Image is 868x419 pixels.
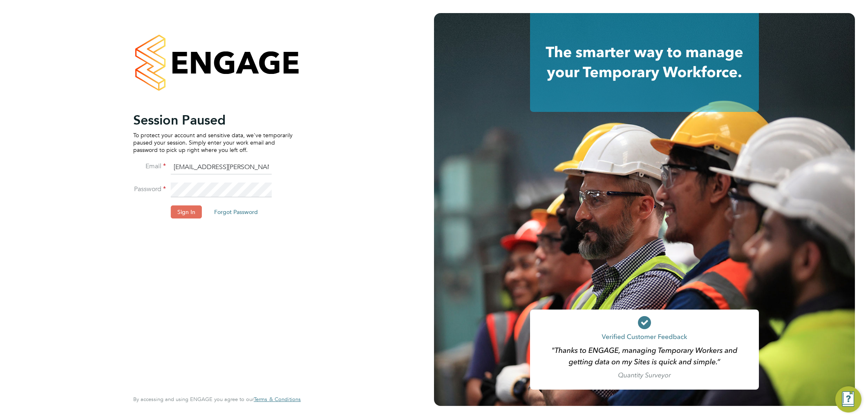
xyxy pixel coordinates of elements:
[133,185,166,194] label: Password
[171,205,202,218] button: Sign In
[208,205,264,218] button: Forgot Password
[133,396,301,403] span: By accessing and using ENGAGE you agree to our
[133,162,166,171] label: Email
[133,131,293,154] p: To protect your account and sensitive data, we've temporarily paused your session. Simply enter y...
[133,112,293,128] h2: Session Paused
[254,396,301,403] a: Terms & Conditions
[835,386,861,412] button: Engage Resource Center
[171,160,272,175] input: Enter your work email...
[254,396,301,403] span: Terms & Conditions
